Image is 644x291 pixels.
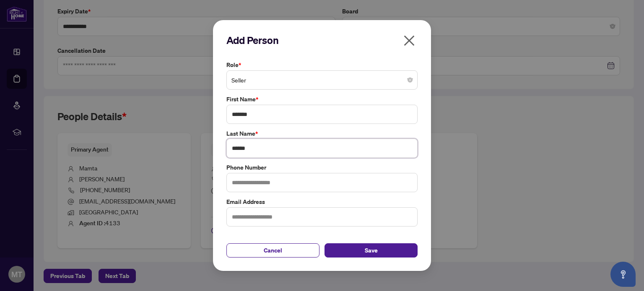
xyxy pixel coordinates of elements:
label: Phone Number [226,163,418,172]
label: Role [226,60,418,70]
h2: Add Person [226,33,418,47]
span: Cancel [264,244,282,257]
span: Seller [231,72,413,88]
label: First Name [226,95,418,104]
button: Open asap [610,262,636,287]
label: Email Address [226,197,418,206]
span: close-circle [408,77,413,82]
span: close [402,34,416,47]
button: Save [325,243,418,258]
span: Save [365,244,378,257]
label: Last Name [226,129,418,138]
button: Cancel [226,243,319,258]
